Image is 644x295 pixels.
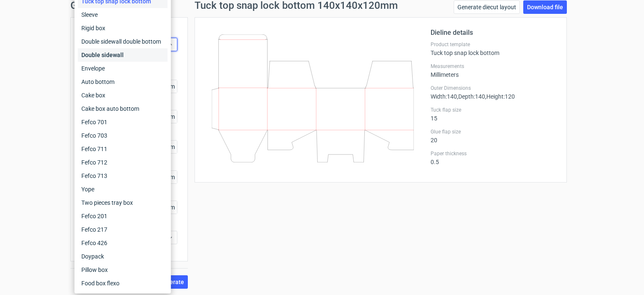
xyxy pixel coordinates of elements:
[78,8,168,21] div: Sleeve
[78,156,168,169] div: Fefco 712
[431,93,457,100] span: Width : 140
[78,102,168,115] div: Cake box auto bottom
[78,115,168,129] div: Fefco 701
[78,183,168,196] div: Yope
[454,0,520,14] a: Generate diecut layout
[78,129,168,142] div: Fefco 703
[431,128,556,144] div: 20
[78,250,168,263] div: Doypack
[78,236,168,250] div: Fefco 426
[78,209,168,223] div: Fefco 201
[159,279,184,285] span: Generate
[431,63,556,78] div: Millimeters
[431,41,556,48] label: Product template
[78,75,168,89] div: Auto bottom
[78,89,168,102] div: Cake box
[155,275,188,289] button: Generate
[78,277,168,290] div: Food box flexo
[78,48,168,62] div: Double sidewall
[431,107,556,122] div: 15
[78,223,168,236] div: Fefco 217
[431,107,556,113] label: Tuck flap size
[78,263,168,277] div: Pillow box
[523,0,567,14] a: Download file
[78,196,168,209] div: Two pieces tray box
[78,62,168,75] div: Envelope
[195,0,398,10] h1: Tuck top snap lock bottom 140x140x120mm
[431,28,556,38] h2: Dieline details
[485,93,515,100] span: , Height : 120
[431,63,556,70] label: Measurements
[431,150,556,165] div: 0.5
[78,35,168,48] div: Double sidewall double bottom
[78,169,168,183] div: Fefco 713
[78,142,168,156] div: Fefco 711
[70,0,574,10] h1: Generate new dieline
[431,150,556,157] label: Paper thickness
[431,41,556,56] div: Tuck top snap lock bottom
[78,21,168,35] div: Rigid box
[431,85,556,91] label: Outer Dimensions
[431,128,556,135] label: Glue flap size
[457,93,485,100] span: , Depth : 140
